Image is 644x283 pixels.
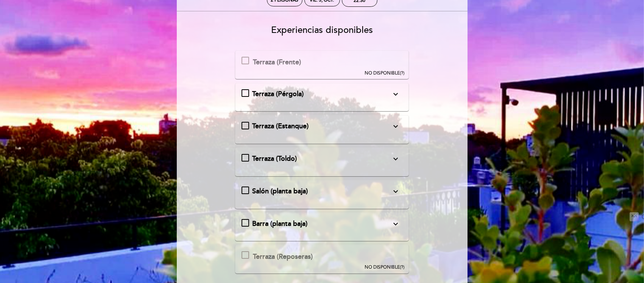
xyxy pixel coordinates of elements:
span: Terraza (Pérgola) [252,90,304,98]
md-checkbox: Terraza (Estanque) expand_more Nuestras cómodas colchonetas y sillas rodeando el estanque de cama... [242,121,402,131]
span: Terraza (Toldo) [252,154,297,163]
i: expand_more [391,187,400,196]
button: NO DISPONIBLE(?) [362,245,407,271]
button: NO DISPONIBLE(?) [362,51,407,76]
md-checkbox: Terraza (Pérgola) expand_more Cinco sectores cruzando nuestra terraza [242,89,402,99]
span: Barra (planta baja) [252,219,307,228]
button: expand_more [389,187,402,196]
i: expand_more [391,122,400,131]
button: expand_more [389,154,402,164]
button: expand_more [389,121,402,131]
i: expand_more [391,154,400,163]
md-checkbox: Barra (planta baja) expand_more Para contemplar y disfrutar de la oferta de vinos que tenemos par... [242,219,402,229]
span: NO DISPONIBLE [365,70,400,76]
div: (?) [365,264,404,271]
md-checkbox: Terraza (Toldo) expand_more Para quienes quieran la mejor visual de la terraza completa . [242,154,402,164]
span: Experiencias disponibles [271,25,373,36]
span: Terraza (Estanque) [252,122,309,130]
span: Salón (planta baja) [252,187,308,195]
div: (?) [365,70,404,76]
span: NO DISPONIBLE [365,264,400,270]
div: Terraza (Frente) [253,58,301,67]
button: expand_more [389,219,402,229]
md-checkbox: Salón (planta baja) expand_more Cómodos en los sillones de la planta baja con la mejor acústica, ... [242,187,402,196]
i: expand_more [391,219,400,229]
i: expand_more [391,90,400,99]
div: Terraza (Reposeras) [253,252,313,262]
button: expand_more [389,89,402,99]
